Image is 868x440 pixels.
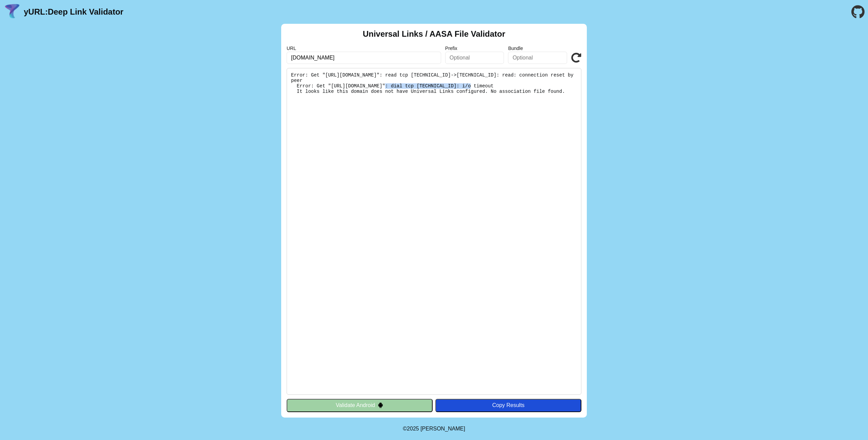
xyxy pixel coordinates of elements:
[439,402,578,408] div: Copy Results
[445,52,504,64] input: Optional
[24,7,123,17] a: yURL:Deep Link Validator
[287,52,441,64] input: Required
[420,426,465,431] a: Michael Ibragimchayev's Personal Site
[403,418,465,440] footer: ©
[445,46,504,51] label: Prefix
[287,46,441,51] label: URL
[508,46,567,51] label: Bundle
[287,68,581,395] pre: Error: Get "[URL][DOMAIN_NAME]": read tcp [TECHNICAL_ID]->[TECHNICAL_ID]: read: connection reset ...
[407,426,419,431] span: 2025
[363,29,505,39] h2: Universal Links / AASA File Validator
[435,399,581,412] button: Copy Results
[378,402,383,408] img: droidIcon.svg
[508,52,567,64] input: Optional
[3,3,21,21] img: yURL Logo
[287,399,433,412] button: Validate Android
